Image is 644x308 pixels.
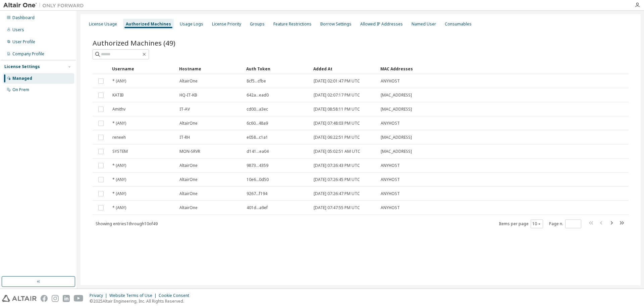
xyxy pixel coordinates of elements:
[90,293,109,298] div: Privacy
[314,78,360,84] span: [DATE] 02:01:47 PM UTC
[247,149,269,154] span: d141...ea04
[549,220,581,228] span: Page n.
[179,78,198,84] span: AltairOne
[12,51,44,57] div: Company Profile
[112,78,126,84] span: * (ANY)
[246,63,308,74] div: Auth Token
[445,21,472,27] div: Consumables
[381,149,412,154] span: [MAC_ADDRESS]
[360,21,403,27] div: Allowed IP Addresses
[314,205,360,210] span: [DATE] 07:47:55 PM UTC
[4,64,40,69] div: License Settings
[179,205,198,210] span: AltairOne
[381,177,400,182] span: ANYHOST
[179,121,198,126] span: AltairOne
[179,177,198,182] span: AltairOne
[247,121,268,126] span: 6c60...48a9
[3,2,87,9] img: Altair One
[412,21,436,27] div: Named User
[126,21,171,27] div: Authorized Machines
[320,21,352,27] div: Borrow Settings
[12,76,32,81] div: Managed
[250,21,265,27] div: Groups
[12,39,35,45] div: User Profile
[41,295,48,302] img: facebook.svg
[532,221,541,227] button: 10
[380,63,560,74] div: MAC Addresses
[180,21,203,27] div: Usage Logs
[381,93,412,98] span: [MAC_ADDRESS]
[2,295,37,302] img: altair_logo.svg
[12,87,29,93] div: On Prem
[314,177,360,182] span: [DATE] 07:26:45 PM UTC
[112,205,126,210] span: * (ANY)
[381,205,400,210] span: ANYHOST
[314,135,360,140] span: [DATE] 06:22:51 PM UTC
[12,27,24,33] div: Users
[179,135,190,140] span: IT-RH
[179,93,197,98] span: HQ-IT-KB
[314,107,360,112] span: [DATE] 08:58:11 PM UTC
[247,177,269,182] span: 10e6...0d50
[381,135,412,140] span: [MAC_ADDRESS]
[96,221,158,227] span: Showing entries 1 through 10 of 49
[381,107,412,112] span: [MAC_ADDRESS]
[112,107,125,112] span: Amithv
[179,107,190,112] span: IT-AV
[112,135,126,140] span: reneeh
[381,78,400,84] span: ANYHOST
[179,63,241,74] div: Hostname
[314,93,360,98] span: [DATE] 02:07:17 PM UTC
[381,121,400,126] span: ANYHOST
[179,149,200,154] span: MON-SRVR
[112,163,126,168] span: * (ANY)
[314,163,360,168] span: [DATE] 07:26:43 PM UTC
[112,149,128,154] span: SYSTEM
[247,163,268,168] span: 9873...4359
[93,38,175,48] span: Authorized Machines (49)
[12,15,35,20] div: Dashboard
[314,191,360,196] span: [DATE] 07:26:47 PM UTC
[159,293,193,298] div: Cookie Consent
[74,295,84,302] img: youtube.svg
[247,78,266,84] span: 8cf5...cfbe
[89,21,117,27] div: License Usage
[109,293,159,298] div: Website Terms of Use
[112,177,126,182] span: * (ANY)
[381,163,400,168] span: ANYHOST
[112,93,124,98] span: KATIB
[63,295,70,302] img: linkedin.svg
[179,191,198,196] span: AltairOne
[381,191,400,196] span: ANYHOST
[90,298,193,304] p: © 2025 Altair Engineering, Inc. All Rights Reserved.
[212,21,241,27] div: License Priority
[112,191,126,196] span: * (ANY)
[247,93,269,98] span: 642a...ead0
[179,163,198,168] span: AltairOne
[112,63,174,74] div: Username
[247,107,268,112] span: cd00...a3ec
[314,121,360,126] span: [DATE] 07:48:03 PM UTC
[247,205,268,210] span: 401d...a9ef
[247,191,267,196] span: 9267...f194
[499,220,543,228] span: Items per page
[52,295,59,302] img: instagram.svg
[247,135,268,140] span: e058...c1a1
[112,121,126,126] span: * (ANY)
[313,63,375,74] div: Added At
[273,21,312,27] div: Feature Restrictions
[314,149,360,154] span: [DATE] 05:02:51 AM UTC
